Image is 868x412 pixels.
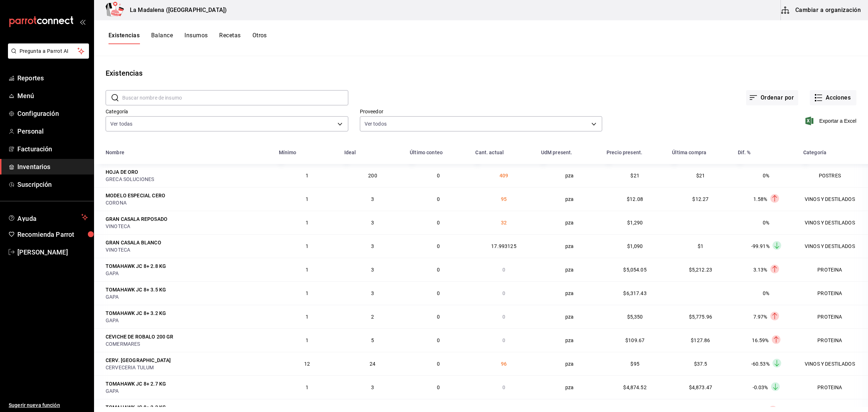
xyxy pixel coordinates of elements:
span: 5 [371,337,374,343]
span: $1,090 [627,243,643,249]
td: VINOS Y DESTILADOS [799,211,868,234]
td: PROTEINA [799,305,868,328]
span: 1 [306,384,309,390]
div: Dif. % [738,150,751,155]
span: 0 [502,267,505,273]
div: GAPA [106,317,270,324]
button: Acciones [810,90,856,105]
div: Categoría [803,150,826,155]
span: 1 [306,314,309,320]
span: 0 [437,314,440,320]
span: 24 [370,361,375,367]
div: UdM present. [541,150,573,155]
td: PROTEINA [799,258,868,281]
span: Configuración [17,109,88,118]
td: VINOS Y DESTILADOS [799,234,868,258]
button: Otros [252,32,267,44]
span: $109.67 [625,337,644,343]
span: $4,873.47 [689,384,712,390]
span: 0 [502,384,505,390]
span: 200 [368,173,377,178]
td: VINOS Y DESTILADOS [799,352,868,375]
td: PROTEINA [799,375,868,399]
span: $4,874.52 [623,384,646,390]
div: GRECA SOLUCIONES [106,176,270,183]
div: Existencias [106,68,142,79]
span: Recomienda Parrot [17,230,88,239]
span: 3 [371,196,374,202]
div: CERV. [GEOGRAPHIC_DATA] [106,357,171,364]
span: $1 [698,243,703,249]
span: 0 [437,173,440,178]
a: Pregunta a Parrot AI [5,52,89,60]
button: open_drawer_menu [80,19,85,25]
span: 0 [437,196,440,202]
span: 0 [437,267,440,273]
div: CORONA [106,199,270,206]
div: GRAN CASALA REPOSADO [106,215,167,223]
div: MODELO ESPECIAL CERO [106,192,165,199]
span: Pregunta a Parrot AI [20,47,78,55]
span: Ver todas [110,120,132,127]
span: 32 [501,220,507,226]
div: GAPA [106,270,270,277]
span: Ayuda [17,213,78,222]
span: -99.91% [751,243,770,249]
span: Inventarios [17,162,88,172]
span: $37.5 [694,361,707,367]
td: PROTEINA [799,281,868,305]
button: Pregunta a Parrot AI [8,43,89,59]
td: pza [537,234,602,258]
div: GAPA [106,387,270,395]
td: pza [537,258,602,281]
span: 3 [371,220,374,226]
h3: La Madalena ([GEOGRAPHIC_DATA]) [124,6,227,14]
span: 0 [437,290,440,296]
div: Nombre [106,150,124,155]
span: [PERSON_NAME] [17,247,88,257]
span: Sugerir nueva función [9,402,88,409]
span: 95 [501,196,507,202]
td: pza [537,352,602,375]
span: 0 [437,384,440,390]
label: Categoría [106,109,348,114]
div: HOJA DE ORO [106,168,139,176]
div: CERVECERIA TULUM [106,364,270,371]
td: pza [537,164,602,187]
span: -0.03% [753,384,768,390]
label: Proveedor [360,109,603,114]
span: 1 [306,337,309,343]
span: 0 [437,361,440,367]
td: PROTEINA [799,328,868,352]
td: pza [537,187,602,211]
input: Buscar nombre de insumo [122,91,348,105]
span: $1,290 [627,220,643,226]
div: COMERMARES [106,340,270,348]
span: $6,317.43 [623,290,646,296]
div: TOMAHAWK JC 8+ 3.5 KG [106,286,166,293]
div: VINOTECA [106,223,270,230]
span: Ver todos [365,120,387,127]
button: Balance [151,32,173,44]
span: $95 [630,361,639,367]
div: TOMAHAWK JC 8+ 2.2 KG [106,404,166,411]
div: Mínimo [279,150,297,155]
span: $5,775.96 [689,314,712,320]
button: Ordenar por [746,90,798,105]
div: Precio present. [607,150,642,155]
span: Facturación [17,144,88,154]
button: Existencias [109,32,140,44]
span: 3 [371,243,374,249]
div: Cant. actual [475,150,504,155]
span: $12.08 [627,196,643,202]
div: TOMAHAWK JC 8+ 2.7 KG [106,380,166,387]
span: $12.27 [692,196,709,202]
td: pza [537,375,602,399]
div: Ideal [344,150,356,155]
span: Menú [17,91,88,101]
div: navigation tabs [109,32,267,44]
span: 1 [306,290,309,296]
span: 0 [437,220,440,226]
td: VINOS Y DESTILADOS [799,187,868,211]
span: 3 [371,384,374,390]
